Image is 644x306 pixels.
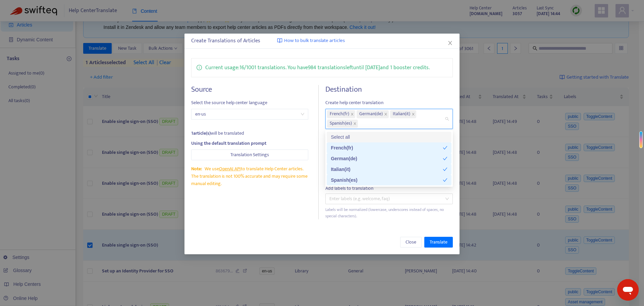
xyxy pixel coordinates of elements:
span: Italian ( it ) [393,110,410,118]
span: French ( fr ) [330,110,349,118]
div: German ( de ) [331,155,443,162]
span: check [443,167,447,172]
div: Select all [327,132,451,142]
div: Using the default translation prompt [191,140,308,147]
img: image-link [277,38,282,43]
span: check [443,156,447,161]
div: Add labels to translation [325,185,453,192]
div: Create Translations of Articles [191,37,453,45]
span: en-us [195,109,304,119]
span: check [443,145,447,150]
div: French ( fr ) [331,144,443,151]
div: Labels will be normalized (lowercase, underscores instead of spaces, no special characters). [325,207,453,219]
a: How to bulk translate articles [277,37,345,45]
span: Spanish ( es ) [330,120,352,128]
button: Translate [424,237,453,248]
span: close [412,113,415,116]
span: Translate [430,238,447,246]
div: Italian ( it ) [331,166,443,173]
div: Select all [331,133,447,141]
p: Current usage: 16 / 1001 translations . You have 984 translations left until [DATE] and 1 booster... [205,63,430,72]
a: OpenAI API [219,165,241,173]
div: Spanish ( es ) [331,176,443,184]
span: info-circle [197,63,202,70]
h4: Source [191,85,308,94]
span: close [384,113,387,116]
span: check [443,178,447,182]
span: Create help center translation [325,99,453,106]
span: Translation Settings [230,151,269,159]
span: How to bulk translate articles [284,37,345,45]
strong: 1 article(s) [191,129,211,137]
span: Note: [191,165,202,173]
span: German ( de ) [359,110,383,118]
div: We use to translate Help Center articles. The translation is not 100% accurate and may require so... [191,165,308,187]
div: will be translated [191,130,308,137]
button: Close [400,237,422,248]
span: Select the source help center language [191,99,308,106]
span: close [353,122,357,125]
iframe: Button to launch messaging window [617,279,639,301]
span: close [447,40,453,46]
h4: Destination [325,85,453,94]
span: Close [406,238,416,246]
button: Close [446,39,454,47]
span: close [351,113,354,116]
button: Translation Settings [191,149,308,160]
